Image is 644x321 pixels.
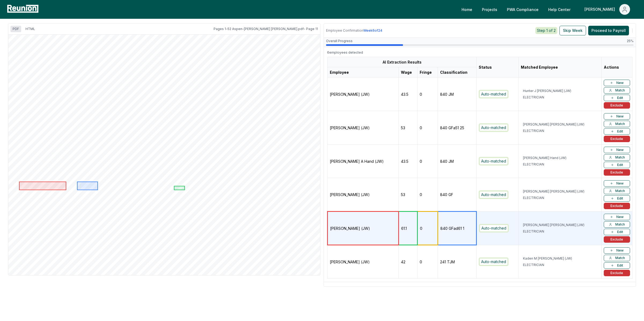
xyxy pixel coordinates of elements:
[328,145,399,178] td: [PERSON_NAME] A Hand (JW)
[535,27,557,34] div: Step 1 of 2
[604,203,630,209] button: Exclude
[604,128,630,135] button: Edit
[523,189,599,196] p: [PERSON_NAME] [PERSON_NAME] (JW)
[418,178,438,212] td: 0
[523,89,599,95] p: Hunter J [PERSON_NAME] (JW)
[418,145,438,178] td: 0
[326,28,363,33] span: Employee Confirmation
[398,212,417,245] td: 61.1
[615,88,625,93] span: Match
[523,223,599,229] p: [PERSON_NAME] [PERSON_NAME] (JW)
[588,26,629,35] button: Proceed to Payroll
[616,114,624,119] span: New
[523,162,599,167] p: ELECTRICIAN
[617,163,623,167] span: Edit
[616,181,624,186] span: New
[615,189,625,193] span: Match
[214,27,318,31] span: Pages 1-52 Aspen-[PERSON_NAME] [PERSON_NAME].pdf - Page 11
[601,57,632,78] th: Actions
[479,190,508,199] div: Auto-matched
[616,215,624,219] span: New
[328,212,399,245] td: [PERSON_NAME] (JW)
[604,221,630,228] button: Match
[478,4,502,15] a: Projects
[518,57,601,78] th: Matched Employee
[327,50,363,55] div: 6 employees detected
[604,102,630,109] button: Exclude
[438,178,477,212] td: 840 GF
[604,147,630,153] button: New
[604,169,630,176] button: Exclude
[479,257,508,266] div: Auto-matched
[580,4,634,15] button: [PERSON_NAME]
[328,57,477,67] th: AI Extraction Results
[418,67,438,78] th: Fringe
[438,212,477,245] td: 840 GFad61 1
[604,229,630,235] button: Edit
[617,263,623,268] span: Edit
[479,123,508,132] div: Auto-matched
[10,26,21,32] button: PDF
[615,122,625,126] span: Match
[328,67,399,78] th: Employee
[523,129,599,133] p: ELECTRICIAN
[438,245,477,279] td: 241 TJM
[398,178,417,212] td: 53
[477,57,519,78] th: Status
[616,148,624,152] span: New
[503,4,543,15] a: PWA Compliance
[584,4,617,15] div: [PERSON_NAME]
[604,188,630,194] button: Match
[523,122,599,129] p: [PERSON_NAME] [PERSON_NAME] (JW)
[627,39,634,43] span: 25 %
[617,230,623,234] span: Edit
[328,78,399,111] td: [PERSON_NAME] (JW)
[523,156,599,162] p: [PERSON_NAME] Hand (JW)
[604,195,630,202] button: Edit
[604,255,630,261] button: Match
[479,224,509,233] div: Auto-matched
[604,162,630,168] button: Edit
[479,90,508,98] div: Auto-matched
[398,145,417,178] td: 43.5
[604,121,630,127] button: Match
[328,178,399,212] td: [PERSON_NAME] (JW)
[418,78,438,111] td: 0
[457,4,639,15] nav: Main
[604,214,630,220] button: New
[604,87,630,94] button: Match
[604,247,630,254] button: New
[617,129,623,134] span: Edit
[523,196,599,200] p: ELECTRICIAN
[438,111,477,145] td: 840 GFa51 25
[418,111,438,145] td: 0
[617,196,623,201] span: Edit
[523,256,599,263] p: Kaden M [PERSON_NAME] (JW)
[604,136,630,142] button: Exclude
[523,229,599,234] p: ELECTRICIAN
[418,245,438,279] td: 0
[328,245,399,279] td: [PERSON_NAME] (JW)
[616,81,624,85] span: New
[615,222,625,227] span: Match
[604,180,630,187] button: New
[328,111,399,145] td: [PERSON_NAME] (JW)
[604,270,630,276] button: Exclude
[457,4,477,15] a: Home
[326,39,353,43] span: Overall Progress
[604,113,630,120] button: New
[418,212,438,245] td: 0
[438,78,477,111] td: 840 JM
[559,26,586,35] button: Skip Week
[398,67,417,78] th: Wage
[479,157,508,165] div: Auto-matched
[604,262,630,269] button: Edit
[398,245,417,279] td: 42
[604,154,630,161] button: Match
[398,78,417,111] td: 43.5
[604,95,630,101] button: Edit
[438,67,477,78] th: Classification
[523,263,599,267] p: ELECTRICIAN
[544,4,575,15] a: Help Center
[604,80,630,86] button: New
